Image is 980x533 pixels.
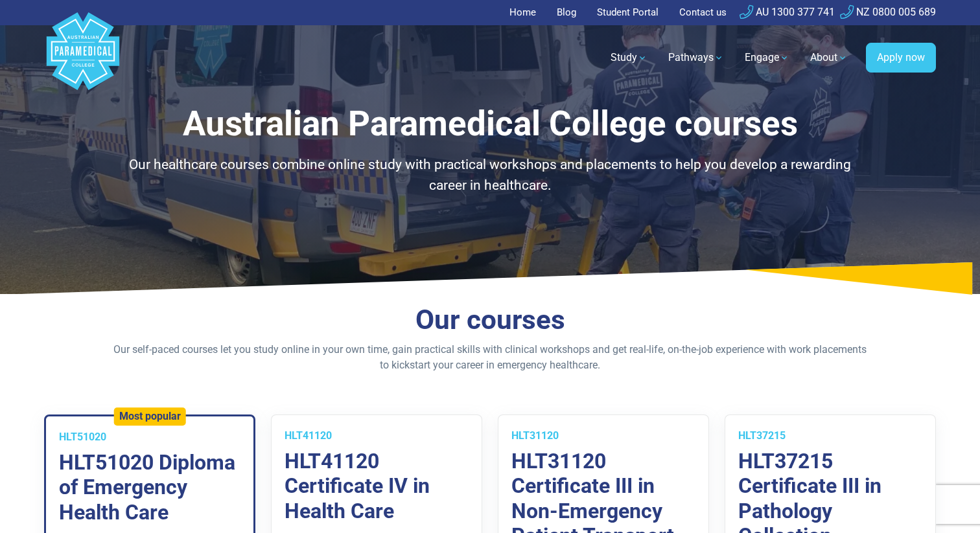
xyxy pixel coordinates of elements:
a: Pathways [660,40,732,76]
a: About [802,40,856,76]
a: Engage [737,40,797,76]
a: AU 1300 377 741 [740,6,835,18]
p: Our self-paced courses let you study online in your own time, gain practical skills with clinical... [111,342,869,373]
h2: Our courses [111,304,869,337]
a: Australian Paramedical College [44,25,122,91]
a: Study [603,40,655,76]
p: Our healthcare courses combine online study with practical workshops and placements to help you d... [111,155,869,196]
a: NZ 0800 005 689 [840,6,936,18]
h3: HLT51020 Diploma of Emergency Health Care [59,450,240,525]
span: HLT41120 [285,429,332,442]
span: HLT51020 [59,431,106,443]
span: HLT31120 [511,429,559,442]
h3: HLT41120 Certificate IV in Health Care [285,449,469,523]
a: Apply now [866,43,936,73]
h5: Most popular [119,410,181,422]
span: HLT37215 [738,429,786,442]
h1: Australian Paramedical College courses [111,104,869,144]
